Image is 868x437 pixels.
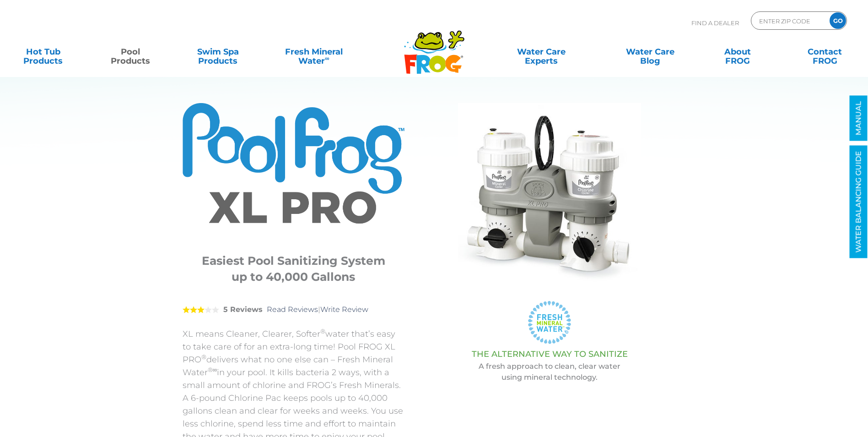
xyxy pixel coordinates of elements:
[325,55,329,62] sup: ∞
[97,43,165,61] a: PoolProducts
[850,96,868,141] a: MANUAL
[320,305,368,314] a: Write Review
[183,306,205,313] span: 3
[223,305,263,314] strong: 5 Reviews
[830,12,846,29] input: GO
[791,43,859,61] a: ContactFROG
[271,43,356,61] a: Fresh MineralWater∞
[427,350,672,359] h3: THE ALTERNATIVE WAY TO SANITIZE
[703,43,771,61] a: AboutFROG
[208,366,217,373] sup: ®∞
[183,292,404,328] div: |
[691,11,739,34] p: Find A Dealer
[267,305,318,314] a: Read Reviews
[183,103,404,237] img: Product Logo
[320,328,325,335] sup: ®
[616,43,684,61] a: Water CareBlog
[427,361,672,383] p: A fresh approach to clean, clear water using mineral technology.
[194,253,393,285] h3: Easiest Pool Sanitizing System up to 40,000 Gallons
[486,43,597,61] a: Water CareExperts
[850,146,868,258] a: WATER BALANCING GUIDE
[201,353,206,361] sup: ®
[9,43,77,61] a: Hot TubProducts
[399,18,469,74] img: Frog Products Logo
[184,43,252,61] a: Swim SpaProducts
